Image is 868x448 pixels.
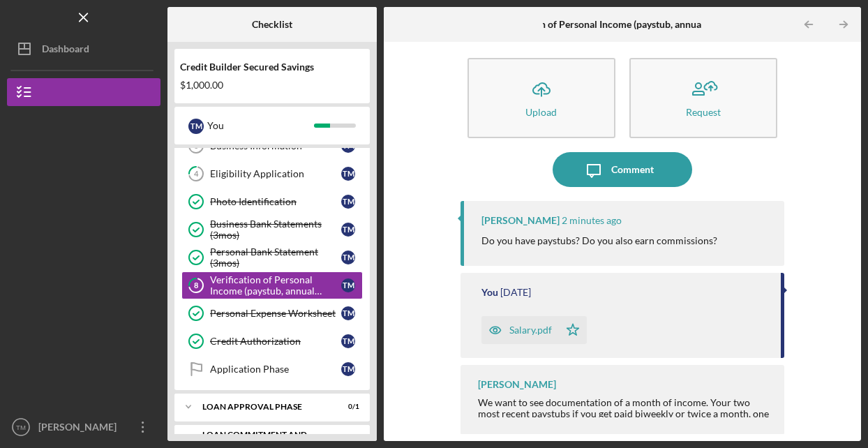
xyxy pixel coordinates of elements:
[509,324,552,336] div: Salary.pdf
[210,274,341,297] div: Verification of Personal Income (paystub, annual benefits letter, etc)
[210,336,341,347] div: Credit Authorization
[686,107,721,117] div: Request
[181,160,363,188] a: 4Eligibility ApplicationTM
[341,167,355,181] div: T M
[341,278,355,292] div: T M
[341,334,355,348] div: T M
[194,142,198,151] tspan: 3
[181,327,363,355] a: Credit AuthorizationTM
[181,216,363,244] a: Business Bank Statements (3mos)TM
[181,132,363,160] a: 3Business InformationTM
[478,379,556,390] div: [PERSON_NAME]
[481,233,717,248] p: Do you have paystubs? Do you also earn commissions?
[210,308,341,319] div: Personal Expense Worksheet
[202,431,324,447] div: Loan Commitment and Closing Phase
[16,424,26,431] text: TM
[194,281,198,290] tspan: 8
[210,168,341,179] div: Eligibility Application
[35,413,126,445] div: [PERSON_NAME]
[181,244,363,271] a: Personal Bank Statement (3mos)TM
[341,195,355,209] div: T M
[334,403,359,411] div: 0 / 1
[210,196,341,207] div: Photo Identification
[341,251,355,264] div: T M
[481,287,498,298] div: You
[188,119,204,134] div: T M
[611,152,654,187] div: Comment
[42,35,89,66] div: Dashboard
[194,170,199,179] tspan: 4
[202,403,324,411] div: Loan Approval Phase
[7,35,160,63] button: Dashboard
[341,223,355,237] div: T M
[181,355,363,383] a: Application PhaseTM
[500,287,531,298] time: 2025-09-19 03:28
[562,215,622,226] time: 2025-09-22 15:06
[210,246,341,269] div: Personal Bank Statement (3mos)
[207,114,314,137] div: You
[341,362,355,376] div: T M
[181,188,363,216] a: Photo IdentificationTM
[210,364,341,375] div: Application Phase
[252,19,292,30] b: Checklist
[629,58,777,138] button: Request
[481,215,560,226] div: [PERSON_NAME]
[210,218,341,241] div: Business Bank Statements (3mos)
[181,271,363,299] a: 8Verification of Personal Income (paystub, annual benefits letter, etc)TM
[181,299,363,327] a: Personal Expense WorksheetTM
[180,61,364,73] div: Credit Builder Secured Savings
[467,58,615,138] button: Upload
[341,306,355,320] div: T M
[495,19,786,30] b: Verification of Personal Income (paystub, annual benefits letter, etc)
[7,413,160,441] button: TM[PERSON_NAME]
[481,316,587,344] button: Salary.pdf
[525,107,557,117] div: Upload
[553,152,692,187] button: Comment
[180,80,364,91] div: $1,000.00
